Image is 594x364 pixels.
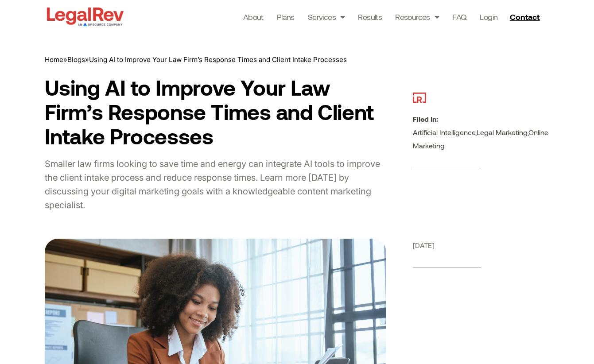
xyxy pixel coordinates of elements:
[506,10,545,24] a: Contact
[358,11,382,23] a: Results
[45,55,63,64] a: Home
[510,13,540,21] span: Contact
[89,55,347,64] span: Using AI to Improve Your Law Firm’s Response Times and Client Intake Processes
[67,55,85,64] a: Blogs
[308,11,345,23] a: Services
[413,128,548,150] a: Online Marketing
[45,55,347,64] span: » »
[477,128,528,136] a: Legal Marketing
[413,241,435,249] span: [DATE]
[243,11,264,23] a: About
[45,75,386,149] h1: Using AI to Improve Your Law Firm’s Response Times and Client Intake Processes
[413,115,438,123] b: Filed In:
[413,128,475,136] a: Artificial Intelligence
[480,11,497,23] a: Login
[413,115,548,150] span: , ,
[45,159,380,210] span: Smaller law firms looking to save time and energy can integrate AI tools to improve the client in...
[452,11,466,23] a: FAQ
[395,11,439,23] a: Resources
[243,11,498,23] nav: Menu
[277,11,295,23] a: Plans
